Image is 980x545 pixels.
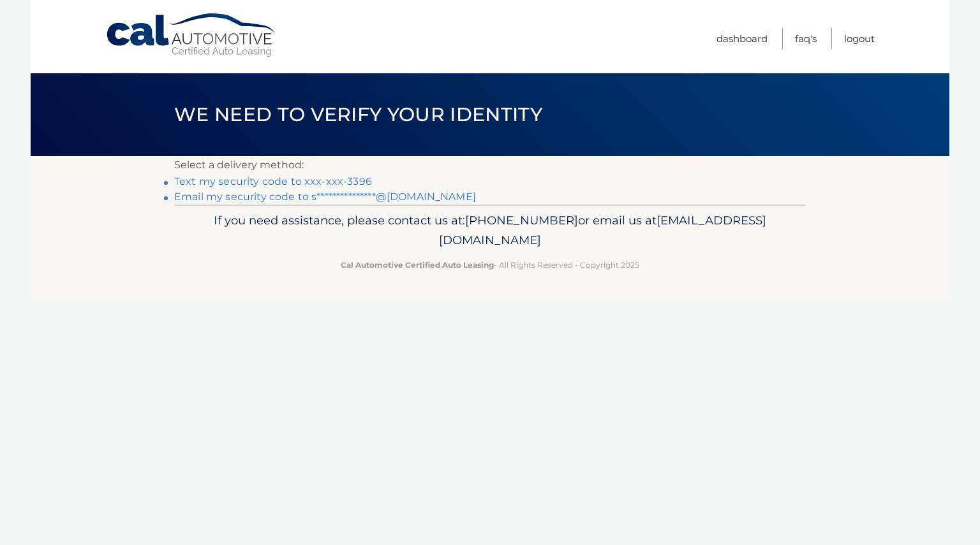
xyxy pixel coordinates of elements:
[182,258,798,272] p: - All Rights Reserved - Copyright 2025
[795,28,817,49] a: FAQ's
[174,175,372,187] a: Text my security code to xxx-xxx-3396
[182,210,798,251] p: If you need assistance, please contact us at: or email us at
[341,260,494,270] strong: Cal Automotive Certified Auto Leasing
[465,213,578,228] span: [PHONE_NUMBER]
[105,13,278,58] a: Cal Automotive
[716,28,768,49] a: Dashboard
[174,103,542,126] span: We need to verify your identity
[844,28,875,49] a: Logout
[174,156,806,174] p: Select a delivery method:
